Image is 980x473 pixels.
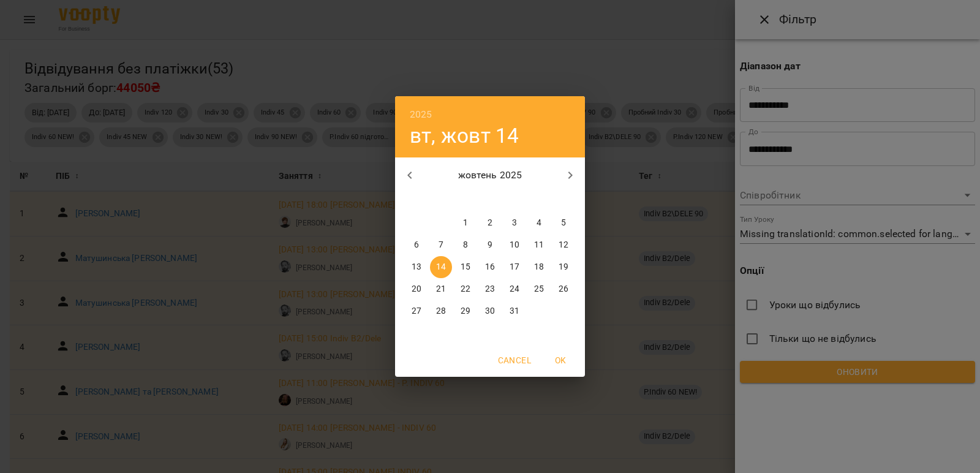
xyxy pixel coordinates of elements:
[436,305,446,317] p: 28
[510,305,519,317] p: 31
[454,278,477,300] button: 22
[534,239,544,251] p: 11
[552,194,575,206] span: нд
[430,278,452,300] button: 21
[485,305,495,317] p: 30
[503,212,526,234] button: 3
[430,194,452,206] span: вт
[537,217,541,229] p: 4
[463,217,468,229] p: 1
[454,194,477,206] span: ср
[552,278,575,300] button: 26
[488,239,492,251] p: 9
[510,239,519,251] p: 10
[454,300,477,322] button: 29
[405,234,428,256] button: 6
[559,239,568,251] p: 12
[559,283,568,295] p: 26
[479,194,501,206] span: чт
[454,212,477,234] button: 1
[510,261,519,273] p: 17
[559,261,568,273] p: 19
[552,256,575,278] button: 19
[485,283,495,295] p: 23
[410,106,432,123] button: 2025
[412,283,421,295] p: 20
[488,217,492,229] p: 2
[546,353,575,368] span: OK
[534,283,544,295] p: 25
[479,234,501,256] button: 9
[541,349,580,371] button: OK
[528,212,550,234] button: 4
[454,256,477,278] button: 15
[439,239,443,251] p: 7
[424,168,556,183] p: жовтень 2025
[436,283,446,295] p: 21
[485,261,495,273] p: 16
[436,261,446,273] p: 14
[414,239,419,251] p: 6
[410,123,519,148] button: вт, жовт 14
[405,278,428,300] button: 20
[503,256,526,278] button: 17
[461,261,470,273] p: 15
[503,278,526,300] button: 24
[512,217,517,229] p: 3
[493,349,536,371] button: Cancel
[479,212,501,234] button: 2
[479,300,501,322] button: 30
[461,305,470,317] p: 29
[405,194,428,206] span: пн
[405,256,428,278] button: 13
[479,278,501,300] button: 23
[503,300,526,322] button: 31
[528,194,550,206] span: сб
[552,234,575,256] button: 12
[510,283,519,295] p: 24
[479,256,501,278] button: 16
[534,261,544,273] p: 18
[405,300,428,322] button: 27
[561,217,566,229] p: 5
[430,234,452,256] button: 7
[503,194,526,206] span: пт
[498,353,531,368] span: Cancel
[528,234,550,256] button: 11
[412,261,421,273] p: 13
[463,239,468,251] p: 8
[552,212,575,234] button: 5
[503,234,526,256] button: 10
[528,278,550,300] button: 25
[412,305,421,317] p: 27
[430,300,452,322] button: 28
[454,234,477,256] button: 8
[461,283,470,295] p: 22
[528,256,550,278] button: 18
[430,256,452,278] button: 14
